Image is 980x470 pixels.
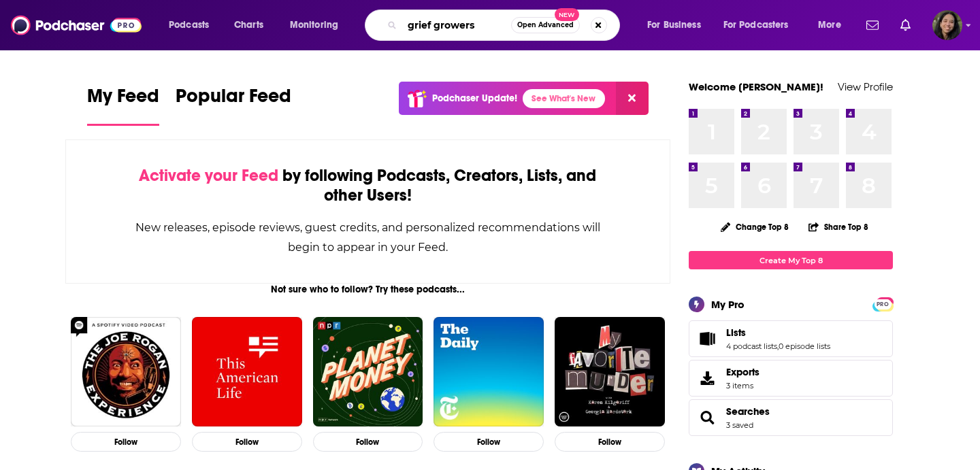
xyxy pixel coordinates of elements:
[838,80,893,93] a: View Profile
[432,93,517,104] p: Podchaser Update!
[689,360,893,397] a: Exports
[726,366,759,378] span: Exports
[779,341,830,351] a: 0 episode lists
[726,326,746,339] span: Lists
[808,214,869,240] button: Share Top 8
[875,299,891,309] a: PRO
[234,16,263,35] span: Charts
[192,317,302,427] img: This American Life
[711,298,745,311] div: My Pro
[313,317,423,427] img: Planet Money
[176,84,291,116] span: Popular Feed
[378,10,633,41] div: Search podcasts, credits, & more...
[715,14,808,36] button: open menu
[818,16,841,35] span: More
[71,317,181,427] img: The Joe Rogan Experience
[280,14,356,36] button: open menu
[134,166,602,205] div: by following Podcasts, Creators, Lists, and other Users!
[139,165,278,186] span: Activate your Feed
[689,251,893,269] a: Create My Top 8
[875,299,891,309] span: PRO
[723,16,789,35] span: For Podcasters
[895,14,916,37] a: Show notifications dropdown
[777,341,779,351] span: ,
[11,12,142,38] img: Podchaser - Follow, Share and Rate Podcasts
[176,84,291,126] a: Popular Feed
[523,89,605,108] a: See What's New
[861,14,884,37] a: Show notifications dropdown
[638,14,718,36] button: open menu
[169,16,209,35] span: Podcasts
[517,22,574,29] span: Open Advanced
[555,317,665,427] img: My Favorite Murder with Karen Kilgariff and Georgia Hardstark
[402,14,511,36] input: Search podcasts, credits, & more...
[87,84,159,126] a: My Feed
[555,8,579,21] span: New
[87,84,159,116] span: My Feed
[689,399,893,436] span: Searches
[693,408,721,427] a: Searches
[713,218,797,235] button: Change Top 8
[65,284,670,295] div: Not sure who to follow? Try these podcasts...
[693,369,721,388] span: Exports
[555,432,665,452] button: Follow
[693,329,721,348] a: Lists
[134,218,602,257] div: New releases, episode reviews, guest credits, and personalized recommendations will begin to appe...
[808,14,858,36] button: open menu
[932,10,962,40] button: Show profile menu
[726,341,777,351] a: 4 podcast lists
[647,16,701,35] span: For Business
[192,432,302,452] button: Follow
[726,381,759,390] span: 3 items
[689,320,893,357] span: Lists
[689,80,823,93] a: Welcome [PERSON_NAME]!
[726,326,830,339] a: Lists
[159,14,227,36] button: open menu
[290,16,338,35] span: Monitoring
[434,317,544,427] img: The Daily
[71,432,181,452] button: Follow
[932,10,962,40] img: User Profile
[225,14,272,36] a: Charts
[726,405,770,418] a: Searches
[726,420,753,430] a: 3 saved
[434,432,544,452] button: Follow
[313,432,423,452] button: Follow
[511,17,580,33] button: Open AdvancedNew
[932,10,962,40] span: Logged in as BroadleafBooks2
